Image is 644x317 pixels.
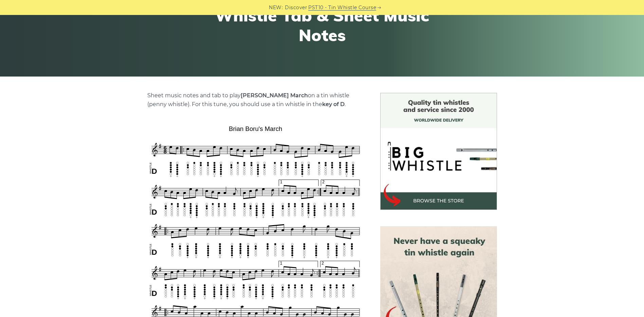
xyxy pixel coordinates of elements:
span: NEW: [269,4,283,12]
span: Discover [285,4,307,12]
a: PST10 - Tin Whistle Course [308,4,376,12]
strong: key of D [322,101,345,107]
p: Sheet music notes and tab to play on a tin whistle (penny whistle). For this tune, you should use... [147,91,364,109]
strong: [PERSON_NAME] March [241,92,308,99]
img: BigWhistle Tin Whistle Store [380,93,497,210]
